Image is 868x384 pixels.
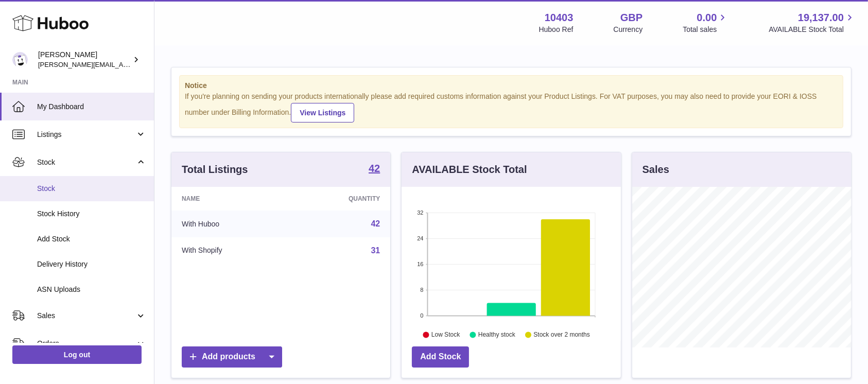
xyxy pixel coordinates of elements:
div: If you're planning on sending your products internationally please add required customs informati... [185,92,838,123]
a: View Listings [291,103,354,123]
a: 0.00 Total sales [683,11,728,34]
a: 19,137.00 AVAILABLE Stock Total [769,11,856,34]
h3: Sales [643,163,669,177]
strong: Notice [185,81,838,91]
a: 42 [371,219,380,228]
text: 24 [418,235,424,241]
span: AVAILABLE Stock Total [769,25,856,34]
span: My Dashboard [37,102,146,112]
div: Currency [614,25,643,34]
span: Stock [37,184,146,194]
h3: Total Listings [182,163,248,177]
a: 42 [369,163,380,176]
span: [PERSON_NAME][EMAIL_ADDRESS][DOMAIN_NAME] [38,60,206,68]
td: With Huboo [171,211,289,237]
img: keval@makerscabinet.com [12,52,28,67]
span: 0.00 [697,11,717,25]
span: Add Stock [37,234,146,244]
span: Stock History [37,209,146,219]
div: Huboo Ref [539,25,574,34]
a: 31 [371,246,380,255]
span: Listings [37,130,135,139]
a: Add Stock [412,346,469,368]
text: 8 [421,287,424,293]
div: [PERSON_NAME] [38,50,131,69]
span: Orders [37,339,135,348]
strong: GBP [620,11,643,25]
th: Name [171,187,289,211]
text: 16 [418,261,424,267]
a: Log out [12,345,142,364]
span: Delivery History [37,259,146,269]
text: 32 [418,210,424,216]
text: 0 [421,312,424,319]
strong: 10403 [545,11,574,25]
text: Stock over 2 months [534,331,590,338]
h3: AVAILABLE Stock Total [412,163,527,177]
span: 19,137.00 [798,11,844,25]
text: Low Stock [431,331,460,338]
a: Add products [182,346,282,368]
span: ASN Uploads [37,285,146,294]
td: With Shopify [171,237,289,264]
span: Stock [37,158,135,167]
span: Total sales [683,25,728,34]
span: Sales [37,311,135,321]
th: Quantity [289,187,390,211]
text: Healthy stock [478,331,516,338]
strong: 42 [369,163,380,173]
